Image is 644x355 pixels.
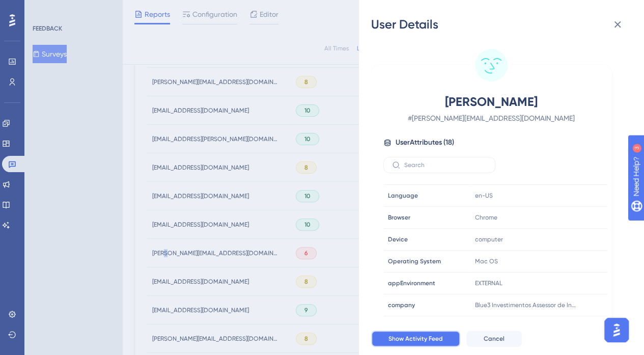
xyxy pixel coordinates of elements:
[71,5,74,13] div: 3
[371,16,632,33] div: User Details
[371,331,460,347] button: Show Activity Feed
[475,213,497,222] span: Chrome
[404,161,487,169] input: Search
[402,94,581,110] span: [PERSON_NAME]
[396,136,454,149] span: User Attributes ( 18 )
[388,301,415,309] span: company
[388,279,435,287] span: appEnvironment
[484,335,505,343] span: Cancel
[402,112,581,124] span: # [PERSON_NAME][EMAIL_ADDRESS][DOMAIN_NAME]
[601,315,632,345] iframe: UserGuiding AI Assistant Launcher
[466,331,522,347] button: Cancel
[475,192,493,200] span: en-US
[388,235,408,243] span: Device
[475,279,502,287] span: EXTERNAL
[388,192,418,200] span: Language
[24,3,64,15] span: Need Help?
[475,301,577,309] span: Blue3 Investimentos Assessor de Investimentos Ltda
[388,257,441,265] span: Operating System
[475,235,503,243] span: computer
[388,335,443,343] span: Show Activity Feed
[475,257,498,265] span: Mac OS
[388,213,410,222] span: Browser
